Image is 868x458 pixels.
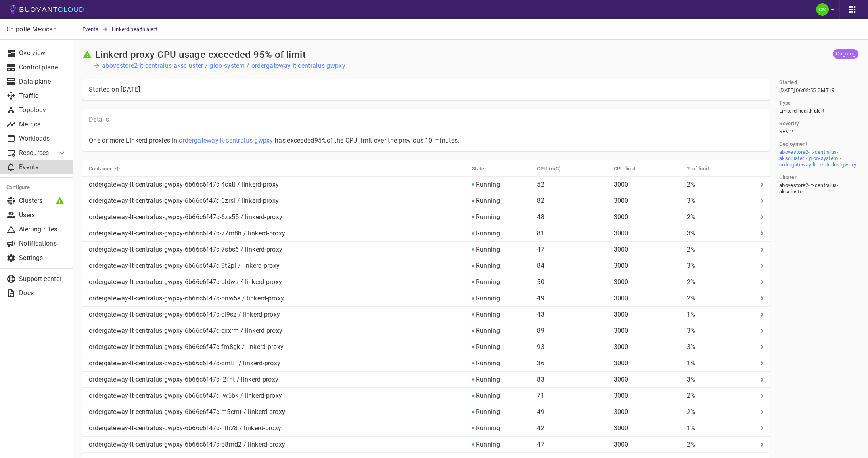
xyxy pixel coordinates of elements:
p: ordergateway-lt-centralus-gwpxy-6b66c6f47c-lw5bk / linkerd-proxy [89,392,466,400]
p: Running [476,424,500,432]
relative-time: on [DATE] [111,86,140,93]
a: Events [82,19,102,40]
p: Running [476,376,500,384]
p: 3000 [613,392,680,400]
p: 2% [687,392,754,400]
p: Running [476,278,500,286]
p: ordergateway-lt-centralus-gwpxy-6b66c6f47c-77m8h / linkerd-proxy [89,229,466,237]
p: 2% [687,181,754,189]
p: Notifications [19,240,67,248]
p: Clusters [19,197,67,205]
p: Running [476,262,500,270]
p: 3000 [613,327,680,335]
p: Data plane [19,78,67,86]
p: 49 [537,408,607,416]
h2: Linkerd proxy CPU usage exceeded 95% of limit [95,49,306,60]
p: 2% [687,294,754,302]
p: 71 [537,392,607,400]
p: ordergateway-lt-centralus-gwpxy-6b66c6f47c-gmtfj / linkerd-proxy [89,359,466,367]
p: 3000 [613,441,680,448]
p: Control plane [19,63,67,71]
p: 3000 [613,262,680,270]
p: 3000 [613,343,680,351]
p: Running [476,408,500,416]
h5: Deployment [779,141,807,147]
p: 3000 [613,294,680,302]
a: abovestore2-lt-centralus-akscluster / gloo-system / ordergateway-lt-centralus-gwpxy [779,149,856,168]
p: 3% [687,343,754,351]
p: One or more Linkerd proxies in has exceeded 95% of the CPU limit over the previous 10 minutes. [89,137,763,145]
p: 2% [687,278,754,286]
p: Alerting rules [19,225,67,233]
p: ordergateway-lt-centralus-gwpxy-6b66c6f47c-p8md2 / linkerd-proxy [89,441,466,448]
span: Container [89,165,123,172]
p: 82 [537,197,607,205]
p: ordergateway-lt-centralus-gwpxy-6b66c6f47c-nlh28 / linkerd-proxy [89,424,466,432]
p: ordergateway-lt-centralus-gwpxy-6b66c6f47c-l2fht / linkerd-proxy [89,376,466,384]
h5: Container [89,166,112,172]
p: ordergateway-lt-centralus-gwpxy-6b66c6f47c-cxxrm / linkerd-proxy [89,327,466,335]
p: Resources [19,149,51,157]
p: 3000 [613,197,680,205]
p: 3% [687,376,754,384]
p: Settings [19,254,67,262]
h5: Started [779,79,797,86]
p: ordergateway-lt-centralus-gwpxy-6b66c6f47c-cl9sz / linkerd-proxy [89,311,466,319]
p: ordergateway-lt-centralus-gwpxy-6b66c6f47c-7sbs6 / linkerd-proxy [89,246,466,254]
p: ordergateway-lt-centralus-gwpxy-6b66c6f47c-m5cmt / linkerd-proxy [89,408,466,416]
p: 83 [537,376,607,384]
p: Support center [19,275,67,283]
p: 47 [537,246,607,254]
p: Running [476,327,500,335]
p: ordergateway-lt-centralus-gwpxy-6b66c6f47c-bnw5s / linkerd-proxy [89,294,466,302]
p: Running [476,229,500,237]
p: Running [476,181,500,189]
span: SEV-2 [779,128,793,135]
p: 3000 [613,376,680,384]
p: Running [476,213,500,221]
span: [DATE] 06:02:55 GMT+9 [779,87,834,94]
h5: State [472,166,485,172]
a: ordergateway-lt-centralus-gwpxy [179,137,273,144]
p: Metrics [19,120,67,128]
p: Traffic [19,92,67,100]
p: 2% [687,246,754,254]
h5: % of limit [687,166,709,172]
h5: Cluster [779,174,797,181]
p: 3% [687,327,754,335]
p: 3% [687,197,754,205]
p: 3000 [613,359,680,367]
p: Docs [19,289,67,297]
p: 49 [537,294,607,302]
p: 1% [687,359,754,367]
span: Linkerd health alert [112,19,167,40]
p: 1% [687,311,754,319]
p: 3000 [613,246,680,254]
p: 84 [537,262,607,270]
span: CPU (mC) [537,165,571,172]
p: 3000 [613,229,680,237]
h5: Type [779,100,791,106]
p: ordergateway-lt-centralus-gwpxy-6b66c6f47c-fm8gk / linkerd-proxy [89,343,466,351]
p: 48 [537,213,607,221]
p: 93 [537,343,607,351]
h5: CPU (mC) [537,166,561,172]
p: 3000 [613,213,680,221]
h5: Severity [779,120,799,127]
p: 3000 [613,311,680,319]
div: Started [89,86,140,94]
p: 52 [537,181,607,189]
p: Chipotle Mexican Grill [6,25,66,33]
span: abovestore2-lt-centralus-akscluster [779,182,857,195]
span: Linkerd health alert [779,108,824,114]
a: abovestore2-lt-centralus-akscluster / gloo-system / ordergateway-lt-centralus-gwpxy [102,62,345,70]
p: 50 [537,278,607,286]
p: Details [89,116,763,124]
p: 3% [687,229,754,237]
img: Deon Mason [816,3,829,16]
p: 3000 [613,181,680,189]
p: Overview [19,49,67,57]
p: Topology [19,106,67,114]
p: Running [476,311,500,319]
p: 3000 [613,278,680,286]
